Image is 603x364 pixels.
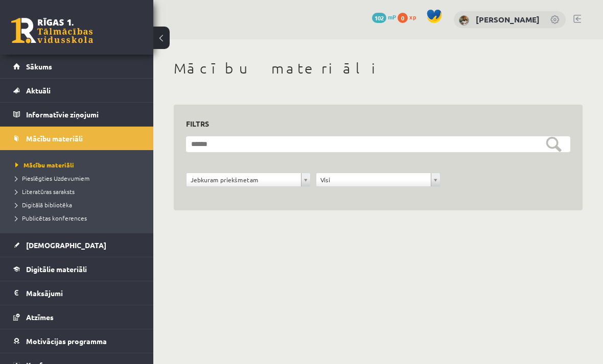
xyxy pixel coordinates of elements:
[388,13,396,21] span: mP
[11,18,93,43] a: Rīgas 1. Tālmācības vidusskola
[316,173,440,186] a: Visi
[26,281,141,305] legend: Maksājumi
[320,173,427,186] span: Visi
[398,13,408,23] span: 0
[26,103,141,126] legend: Informatīvie ziņojumi
[476,14,540,25] a: [PERSON_NAME]
[186,117,558,131] h3: Filtrs
[15,187,75,196] span: Literatūras saraksts
[15,213,143,223] a: Publicētas konferences
[15,160,143,169] a: Mācību materiāli
[13,79,141,102] a: Aktuāli
[187,173,310,186] a: Jebkuram priekšmetam
[26,62,52,71] span: Sākums
[26,312,54,322] span: Atzīmes
[26,336,107,346] span: Motivācijas programma
[13,233,141,257] a: [DEMOGRAPHIC_DATA]
[15,174,143,183] a: Pieslēgties Uzdevumiem
[15,174,89,182] span: Pieslēgties Uzdevumiem
[26,134,83,143] span: Mācību materiāli
[13,103,141,126] a: Informatīvie ziņojumi
[13,305,141,329] a: Atzīmes
[459,15,469,26] img: Darja Degtjarjova
[13,127,141,150] a: Mācību materiāli
[15,201,72,209] span: Digitālā bibliotēka
[398,13,421,21] a: 0 xp
[174,60,583,77] h1: Mācību materiāli
[13,55,141,78] a: Sākums
[13,329,141,353] a: Motivācijas programma
[191,173,297,186] span: Jebkuram priekšmetam
[372,13,396,21] a: 102 mP
[409,13,416,21] span: xp
[26,86,51,95] span: Aktuāli
[13,281,141,305] a: Maksājumi
[15,161,74,169] span: Mācību materiāli
[26,264,87,274] span: Digitālie materiāli
[26,240,106,250] span: [DEMOGRAPHIC_DATA]
[372,13,386,23] span: 102
[13,257,141,281] a: Digitālie materiāli
[15,200,143,209] a: Digitālā bibliotēka
[15,187,143,196] a: Literatūras saraksts
[15,214,87,222] span: Publicētas konferences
